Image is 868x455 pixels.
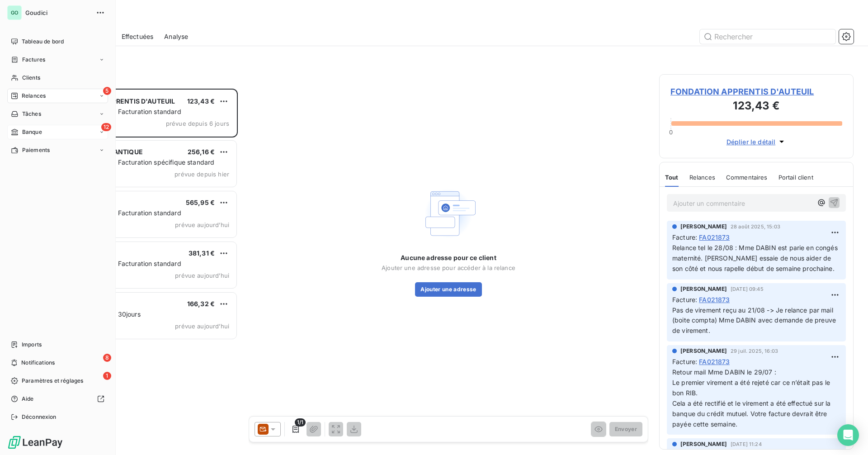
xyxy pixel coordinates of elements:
[731,286,764,292] span: [DATE] 09:45
[22,92,46,100] span: Relances
[22,413,57,421] span: Déconnexion
[724,137,789,147] button: Déplier le détail
[680,223,727,231] span: [PERSON_NAME]
[778,174,813,181] span: Portail client
[7,5,22,20] div: GO
[699,357,730,366] span: FA021873
[101,123,111,131] span: 12
[7,435,63,450] img: Logo LeanPay
[65,158,214,166] span: Plan de relance - Facturation spécifique standard
[22,341,42,349] span: Imports
[680,285,727,293] span: [PERSON_NAME]
[382,264,515,271] span: Ajouter une adresse pour accéder à la relance
[699,232,730,242] span: FA021873
[166,120,229,127] span: prévue depuis 6 jours
[164,32,188,41] span: Analyse
[731,348,778,354] span: 29 juil. 2025, 16:03
[726,174,768,181] span: Commentaires
[187,97,215,105] span: 123,43 €
[672,244,840,272] span: Relance tel le 28/08 : Mme DABIN est parie en congés maternité. [PERSON_NAME] essaie de nous aide...
[672,357,697,366] span: Facture :
[25,9,90,16] span: Goudici
[103,87,111,95] span: 5
[672,232,697,242] span: Facture :
[672,368,776,376] span: Retour mail Mme DABIN le 29/07 :
[103,372,111,380] span: 1
[689,174,715,181] span: Relances
[680,440,727,448] span: [PERSON_NAME]
[700,29,835,44] input: Rechercher
[175,322,229,330] span: prévue aujourd’hui
[609,422,642,436] button: Envoyer
[672,295,697,304] span: Facture :
[22,38,64,46] span: Tableau de bord
[665,174,679,181] span: Tout
[22,146,50,154] span: Paiements
[22,56,45,64] span: Factures
[65,260,181,267] span: Plan de relance - Facturation standard
[672,306,838,335] span: Pas de virement reçu au 21/08 -> Je relance par mail (boite compta) Mme DABIN avec demande de pre...
[43,89,238,455] div: grid
[672,399,833,428] span: Cela a été rectifié et le virement a été effectué sur la banque du crédit mutuel. Votre facture d...
[175,221,229,228] span: prévue aujourd’hui
[731,441,762,447] span: [DATE] 11:24
[401,253,496,262] span: Aucune adresse pour ce client
[726,137,776,147] span: Déplier le détail
[420,185,477,242] img: Empty state
[669,128,673,136] span: 0
[21,359,55,367] span: Notifications
[22,110,41,118] span: Tâches
[415,282,481,297] button: Ajouter une adresse
[22,74,40,82] span: Clients
[65,108,181,115] span: Plan de relance - Facturation standard
[175,272,229,279] span: prévue aujourd’hui
[65,209,181,217] span: Plan de relance - Facturation standard
[187,300,215,308] span: 166,32 €
[189,249,215,257] span: 381,31 €
[7,392,108,406] a: Aide
[680,347,727,355] span: [PERSON_NAME]
[175,171,229,178] span: prévue depuis hier
[672,379,832,397] span: Le premier virement a été rejeté car ce n’était pas le bon RIB.
[188,148,215,156] span: 256,16 €
[670,85,842,98] span: FONDATION APPRENTIS D'AUTEUIL
[699,295,730,304] span: FA021873
[64,97,175,105] span: FONDATION APPRENTIS D'AUTEUIL
[22,128,42,136] span: Banque
[22,395,34,403] span: Aide
[22,377,83,385] span: Paramètres et réglages
[670,98,842,116] h3: 123,43 €
[837,424,859,446] div: Open Intercom Messenger
[122,32,154,41] span: Effectuées
[186,199,215,206] span: 565,95 €
[731,224,780,229] span: 28 août 2025, 15:03
[103,354,111,362] span: 8
[295,418,306,427] span: 1/1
